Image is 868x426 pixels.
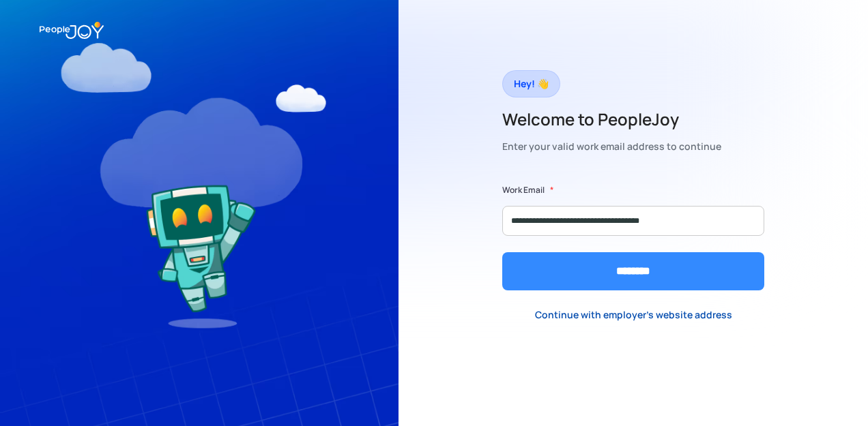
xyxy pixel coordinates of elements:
div: Continue with employer's website address [535,308,732,322]
h2: Welcome to PeopleJoy [502,108,721,130]
a: Continue with employer's website address [524,301,743,329]
form: Form [502,183,764,290]
div: Hey! 👋 [514,74,549,93]
div: Enter your valid work email address to continue [502,137,721,156]
label: Work Email [502,183,545,197]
